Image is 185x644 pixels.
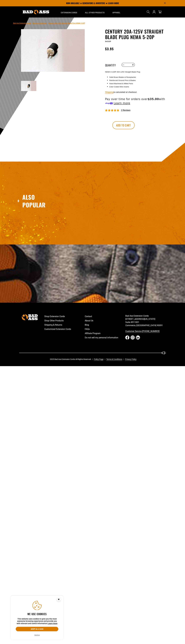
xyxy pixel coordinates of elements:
[23,10,49,14] img: Bad Ass Extension Cords
[112,11,120,14] span: Apparel
[57,6,81,17] summary: Extension Cords
[13,22,31,24] a: Bad Ass Extension Cords
[85,11,104,14] span: All Other Products
[32,22,32,24] span: ›
[22,314,38,320] img: Bad Ass Extension Cords
[112,121,135,129] button: Add to cart
[105,90,170,94] div: is calculated at checkout.
[16,612,58,616] h2: We use cookies
[109,76,136,78] span: Solid Brass Blades & Receptacles
[125,329,166,333] a: Customer Service [PHONE_NUMBER]
[105,71,140,73] span: NEMA 5-120P 20A-125V Straight Blade Plug
[125,314,166,327] p: Bad Ass Extension Cords [STREET_ADDRESS][US_STATE] Suite #911001 Commerce, [GEOGRAPHIC_DATA] 90091
[47,22,48,24] span: ›
[105,63,118,67] label: Quantity
[105,46,114,51] span: $3.95
[48,22,85,24] span: Century 20A-125V Straight Blade Plug NEMA 5-20P
[105,358,122,361] a: Terms & Conditions
[50,358,138,361] div: 2025 Bad Ass Extension Cords All Rights Reserved.
[105,109,120,112] span: 5.00 stars
[33,22,47,24] a: Return to Collection
[85,336,125,340] a: Do not sell my personal information
[105,41,111,42] span: BA520P
[34,634,40,636] button: Decline
[11,596,63,640] aside: Cookie Consent
[146,10,150,14] summary: Search
[44,323,85,327] a: Shipping & Returns
[105,91,113,93] a: Shipping
[105,29,170,40] h1: Century 20A-125V Straight Blade Plug NEMA 5-20P
[109,86,129,88] span: Color Coded Wire Inserts
[124,358,136,361] a: Privacy Policy
[48,622,57,625] a: Learn more
[22,193,56,208] h2: Also Popular
[93,358,103,361] a: Policy Page
[61,11,77,14] span: Extension Cords
[44,314,85,319] a: Shop Extension Cords
[16,618,58,625] p: This website uses cookies to give you the most awesome browsing experience and provide you with r...
[108,6,124,17] summary: Apparel
[13,21,85,25] nav: breadcrumbs
[81,6,108,17] summary: All Other Products
[85,323,125,327] a: Blog
[121,109,130,111] span: 2 reviews
[44,319,85,323] a: Shop Other Products
[85,319,125,323] a: About Us
[85,314,125,319] a: Contact
[109,83,133,85] span: Hand Machined & Milled Parts
[85,331,125,336] a: Affiliate Program
[16,627,58,631] button: Accept all & close
[109,79,136,81] span: Reinforced Ground Pins & Blades
[44,327,85,331] a: Customized Extension Cords
[85,327,125,331] a: FAQs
